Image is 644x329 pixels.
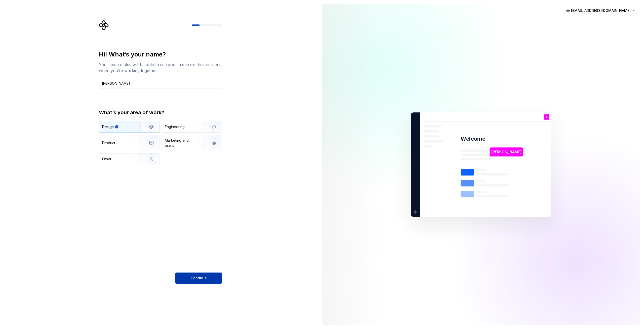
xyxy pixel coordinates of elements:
[102,157,111,162] div: Other
[546,115,548,118] p: A
[165,124,185,129] div: Engineering
[191,276,207,281] span: Continue
[99,109,222,116] div: What’s your area of work?
[175,273,222,284] button: Continue
[99,62,222,74] div: Your team mates will be able to see your name on their screens when you’re working together.
[491,149,521,155] p: [PERSON_NAME]
[564,6,638,15] button: [EMAIL_ADDRESS][DOMAIN_NAME]
[102,140,115,145] div: Product
[571,8,631,13] span: [EMAIL_ADDRESS][DOMAIN_NAME]
[99,78,222,89] input: Han Solo
[461,135,485,142] p: Welcome
[102,124,114,129] div: Design
[99,20,109,30] svg: Supernova Logo
[99,50,222,58] div: Hi! What’s your name?
[165,138,199,148] div: Marketing and brand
